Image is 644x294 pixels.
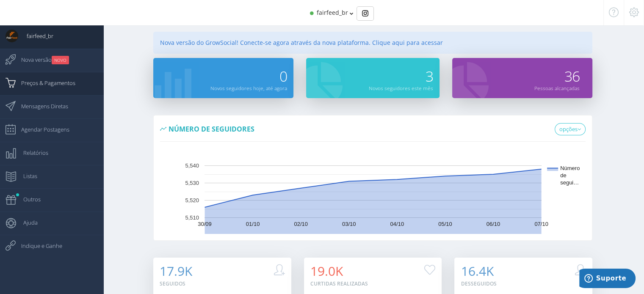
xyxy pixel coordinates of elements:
[426,66,433,86] span: 3
[560,165,580,172] text: Número
[534,221,548,228] text: 07/10
[185,198,199,204] text: 5,520
[342,221,356,228] text: 03/10
[13,49,69,70] span: Nova versão
[390,221,404,228] text: 04/10
[13,119,69,140] span: Agendar Postagens
[198,221,212,228] text: 30/09
[369,85,433,91] small: Novos seguidores este mês
[153,32,592,54] div: Nova versão do GrowSocial! Conecte-se agora através da nova plataforma. Clique aqui para acessar
[15,212,38,233] span: Ajuda
[461,262,493,280] span: 16.4K
[579,269,636,290] iframe: Abre um widget para que você possa encontrar mais informações
[310,262,343,280] span: 19.0K
[461,280,496,287] small: Desseguidos
[160,280,185,287] small: Seguidos
[160,262,192,280] span: 17.9K
[486,221,500,228] text: 06/10
[15,165,37,187] span: Listas
[169,124,254,134] span: Número de seguidores
[438,221,452,228] text: 05/10
[317,8,348,16] span: fairfeed_br
[362,10,368,16] img: Instagram_simple_icon.svg
[310,280,368,287] small: Curtidas realizadas
[210,85,287,91] small: Novos seguidores hoje, até agora
[185,180,199,187] text: 5,530
[279,66,287,86] span: 0
[13,96,68,117] span: Mensagens Diretas
[246,221,260,228] text: 01/10
[13,235,62,256] span: Indique e Ganhe
[15,189,41,210] span: Outros
[52,56,69,64] small: NOVO
[564,66,580,86] span: 36
[160,149,586,234] svg: A chart.
[534,85,580,91] small: Pessoas alcançadas
[294,221,308,228] text: 02/10
[185,163,199,169] text: 5,540
[185,215,199,221] text: 5,510
[18,25,53,47] span: fairfeed_br
[555,123,586,136] a: opções
[357,6,374,21] div: Basic example
[560,180,579,186] text: segui…
[6,30,18,42] img: User Image
[15,142,48,163] span: Relatórios
[13,72,75,93] span: Preços & Pagamentos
